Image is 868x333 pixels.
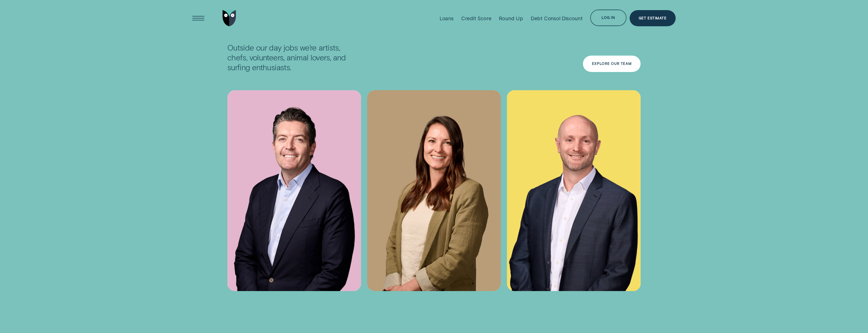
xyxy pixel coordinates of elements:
div: Debt Consol Discount [531,15,583,21]
a: Explore Our Team [583,56,641,72]
p: Outside our day jobs we’re artists, chefs, volunteers, animal lovers, and surfing enthusiasts. [227,42,361,72]
button: Open Menu [190,10,207,27]
div: Round Up [499,15,523,21]
img: Wisr [223,10,236,27]
div: Explore Our Team [592,62,632,65]
button: Log in [590,10,627,26]
div: Credit Score [461,15,492,21]
div: Loans [440,15,454,21]
a: Get Estimate [630,10,676,27]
